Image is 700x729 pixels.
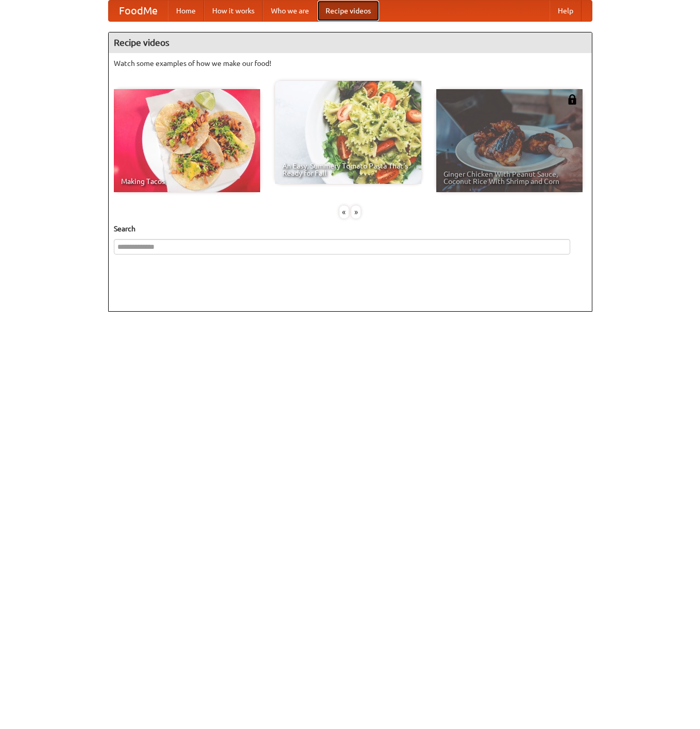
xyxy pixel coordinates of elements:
div: » [351,206,361,218]
span: An Easy, Summery Tomato Pasta That's Ready for Fall [282,162,414,177]
p: Watch some examples of how we make our food! [114,58,587,69]
div: « [339,206,349,218]
img: 483408.png [567,94,577,105]
a: Recipe videos [317,1,379,21]
a: How it works [204,1,263,21]
a: FoodMe [109,1,168,21]
h5: Search [114,224,587,234]
a: Home [168,1,204,21]
a: An Easy, Summery Tomato Pasta That's Ready for Fall [275,81,421,184]
a: Making Tacos [114,89,260,192]
a: Who we are [263,1,317,21]
a: Help [550,1,582,21]
h4: Recipe videos [109,32,592,53]
span: Making Tacos [121,178,253,185]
